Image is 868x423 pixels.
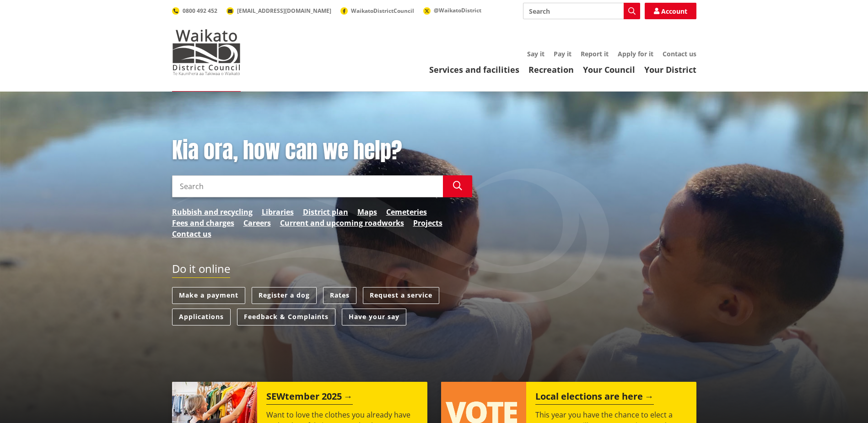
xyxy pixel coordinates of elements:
[172,137,472,164] h1: Kia ora, how can we help?
[413,217,442,228] a: Projects
[583,64,635,75] a: Your Council
[172,217,234,228] a: Fees and charges
[280,217,404,228] a: Current and upcoming roadworks
[172,7,217,15] a: 0800 492 452
[581,49,609,58] a: Report it
[423,6,481,14] a: @WaikatoDistrict
[535,391,654,405] h2: Local elections are here
[323,287,356,304] a: Rates
[663,49,696,58] a: Contact us
[237,7,331,15] span: [EMAIL_ADDRESS][DOMAIN_NAME]
[303,206,348,217] a: District plan
[386,206,427,217] a: Cemeteries
[357,206,377,217] a: Maps
[527,49,545,58] a: Say it
[645,3,696,19] a: Account
[434,6,481,14] span: @WaikatoDistrict
[528,64,574,75] a: Recreation
[237,309,335,325] a: Feedback & Complaints
[429,64,519,75] a: Services and facilities
[172,29,241,75] img: Waikato District Council - Te Kaunihera aa Takiwaa o Waikato
[262,206,294,217] a: Libraries
[340,7,414,15] a: WaikatoDistrictCouncil
[183,7,217,15] span: 0800 492 452
[172,287,245,304] a: Make a payment
[554,49,571,58] a: Pay it
[172,175,443,197] input: Search input
[363,287,439,304] a: Request a service
[523,3,640,19] input: Search input
[342,309,406,325] a: Have your say
[226,7,331,15] a: [EMAIL_ADDRESS][DOMAIN_NAME]
[644,64,696,75] a: Your District
[252,287,317,304] a: Register a dog
[172,262,230,278] h2: Do it online
[266,391,353,405] h2: SEWtember 2025
[243,217,271,228] a: Careers
[172,228,211,239] a: Contact us
[618,49,653,58] a: Apply for it
[172,206,253,217] a: Rubbish and recycling
[172,309,231,325] a: Applications
[351,7,414,15] span: WaikatoDistrictCouncil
